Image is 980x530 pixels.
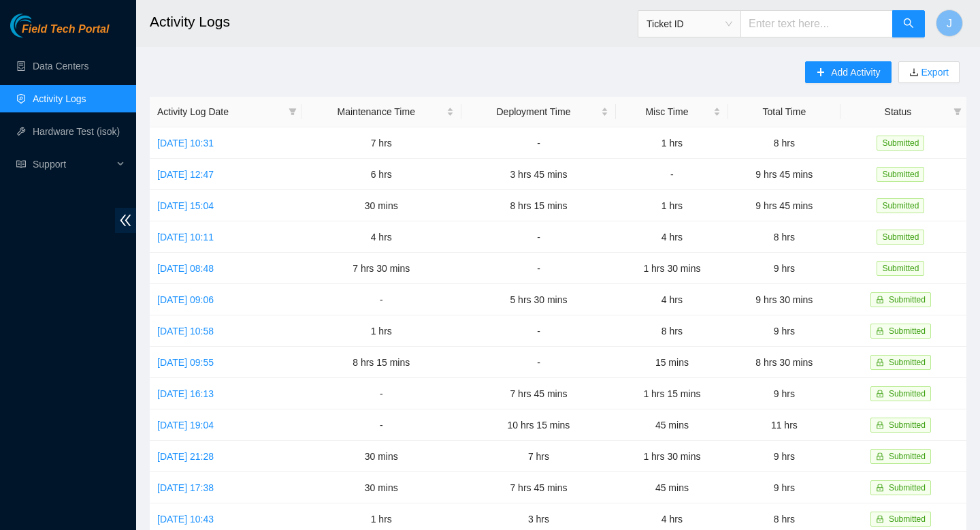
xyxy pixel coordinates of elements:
span: Ticket ID [647,14,732,34]
td: 8 hrs [616,315,728,347]
span: Submitted [889,326,926,336]
a: [DATE] 09:55 [157,357,214,368]
a: Data Centers [33,61,88,72]
td: 8 hrs 30 mins [728,347,840,378]
span: read [16,159,26,169]
td: 7 hrs [301,127,461,159]
span: lock [876,296,884,304]
span: lock [876,452,884,461]
td: 30 mins [301,441,461,472]
span: Submitted [889,389,926,399]
span: Submitted [877,261,924,276]
td: 11 hrs [728,409,840,441]
span: lock [876,515,884,523]
td: 8 hrs [728,221,840,253]
a: [DATE] 19:04 [157,420,214,431]
td: 9 hrs [728,441,840,472]
td: 1 hrs [616,127,728,159]
td: 4 hrs [301,221,461,253]
td: 1 hrs [301,315,461,347]
a: [DATE] 10:43 [157,514,214,525]
td: 7 hrs 45 mins [461,472,616,503]
td: - [616,159,728,190]
a: [DATE] 21:28 [157,451,214,462]
td: - [461,253,616,284]
a: [DATE] 08:48 [157,263,214,274]
td: 1 hrs 30 mins [616,441,728,472]
a: [DATE] 10:11 [157,232,214,243]
td: 5 hrs 30 mins [461,284,616,315]
td: - [461,127,616,159]
a: Hardware Test (isok) [33,126,120,137]
button: search [892,10,925,37]
span: Submitted [889,358,926,367]
td: 30 mins [301,190,461,221]
td: 9 hrs 30 mins [728,284,840,315]
span: lock [876,327,884,335]
span: Submitted [889,420,926,430]
button: downloadExport [898,61,960,83]
a: [DATE] 12:47 [157,169,214,180]
td: 7 hrs 45 mins [461,378,616,409]
td: - [461,221,616,253]
td: 1 hrs 30 mins [616,253,728,284]
span: Activity Log Date [157,104,283,119]
span: lock [876,421,884,429]
td: 9 hrs [728,315,840,347]
td: - [301,409,461,441]
td: 6 hrs [301,159,461,190]
td: 9 hrs [728,253,840,284]
td: 9 hrs 45 mins [728,159,840,190]
span: Submitted [889,514,926,524]
span: lock [876,484,884,492]
td: 9 hrs 45 mins [728,190,840,221]
a: [DATE] 10:58 [157,326,214,337]
span: search [903,18,914,31]
img: Akamai Technologies [10,14,69,37]
td: 7 hrs [461,441,616,472]
td: 4 hrs [616,221,728,253]
td: 45 mins [616,472,728,503]
input: Enter text here... [740,10,893,37]
span: filter [951,102,964,122]
td: 7 hrs 30 mins [301,253,461,284]
span: Submitted [877,198,924,213]
td: 1 hrs [616,190,728,221]
span: Support [33,151,113,178]
span: plus [816,67,826,78]
span: Submitted [889,295,926,305]
td: 9 hrs [728,472,840,503]
a: [DATE] 10:31 [157,138,214,149]
span: Submitted [877,167,924,182]
span: Submitted [877,230,924,245]
span: Field Tech Portal [22,23,109,36]
td: - [461,347,616,378]
a: Export [919,67,949,78]
td: 15 mins [616,347,728,378]
td: 8 hrs 15 mins [301,347,461,378]
td: 8 hrs 15 mins [461,190,616,221]
span: download [909,67,919,78]
span: double-left [115,208,136,233]
td: - [301,284,461,315]
a: [DATE] 16:13 [157,388,214,399]
th: Total Time [728,97,840,127]
td: 3 hrs 45 mins [461,159,616,190]
span: Submitted [889,483,926,493]
td: 9 hrs [728,378,840,409]
td: 10 hrs 15 mins [461,409,616,441]
span: filter [286,102,299,122]
span: Submitted [889,452,926,461]
span: Status [848,104,948,119]
span: Add Activity [831,65,880,80]
a: [DATE] 15:04 [157,200,214,211]
a: [DATE] 17:38 [157,482,214,493]
td: 8 hrs [728,127,840,159]
span: filter [289,108,297,116]
span: lock [876,358,884,367]
a: Akamai TechnologiesField Tech Portal [10,25,109,42]
span: Submitted [877,136,924,151]
td: 30 mins [301,472,461,503]
span: J [947,15,952,32]
span: filter [953,108,962,116]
